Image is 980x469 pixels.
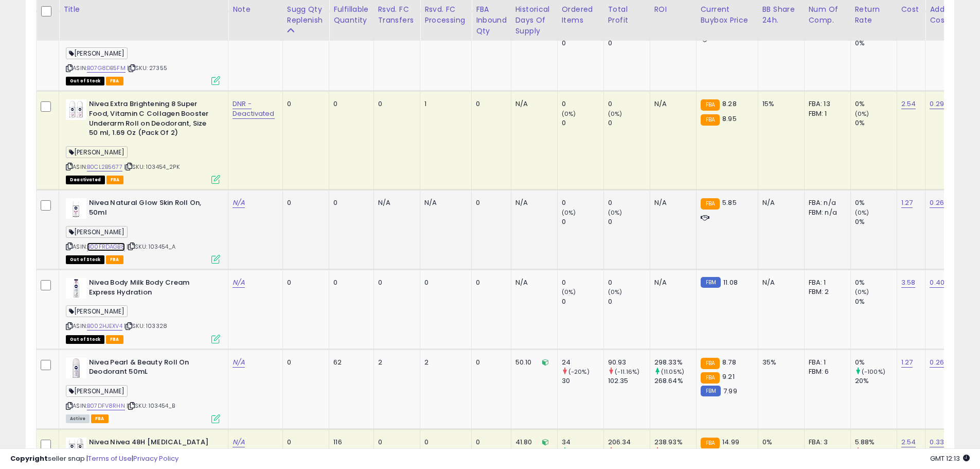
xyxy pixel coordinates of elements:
b: Nivea Extra Brightening 8 Super Food, Vitamin C Collagen Booster Underarm Roll on Deodorant, Size... [89,99,214,140]
a: B0CL2B5677 [87,163,122,171]
div: N/A [515,198,549,207]
div: 24 [562,358,603,367]
div: ASIN: [66,99,220,183]
div: Ordered Items [562,4,599,26]
div: 0 [378,278,413,287]
div: N/A [654,278,688,287]
a: DNR - Deactivated [233,99,275,118]
small: FBM [701,277,721,288]
span: 9.21 [722,372,735,381]
span: 8.28 [722,99,737,109]
div: FBA: n/a [809,198,843,207]
div: 0 [608,39,650,48]
div: 0 [608,99,650,109]
div: 0% [855,39,897,48]
div: 0 [476,99,503,109]
div: 0% [855,358,897,367]
div: N/A [762,278,796,287]
a: B07DFV8RHN [87,402,125,410]
small: (0%) [608,209,622,217]
span: All listings that are currently out of stock and unavailable for purchase on Amazon [66,255,104,264]
div: 30 [562,376,603,386]
div: Num of Comp. [809,4,846,26]
span: [PERSON_NAME] [66,385,128,397]
a: 0.26 [930,357,944,368]
a: N/A [233,437,245,447]
div: 0 [562,217,603,227]
div: Cost [901,4,921,15]
div: Sugg Qty Replenish [287,4,325,26]
span: [PERSON_NAME] [66,226,128,238]
small: (11.05%) [661,368,684,376]
div: 0 [287,198,322,207]
div: 268.64% [654,376,696,386]
div: 298.33% [654,358,696,367]
a: 0.33 [930,437,944,447]
a: 2.54 [901,99,916,109]
div: FBM: n/a [809,208,843,217]
div: 206.34 [608,438,650,447]
div: FBA: 13 [809,99,843,109]
div: 0 [287,358,322,367]
div: N/A [654,99,688,109]
span: All listings that are unavailable for purchase on Amazon for any reason other than out-of-stock [66,176,105,184]
small: (0%) [608,110,622,118]
small: (0%) [855,288,869,296]
span: | SKU: 103328 [124,322,167,330]
div: 2 [424,358,464,367]
img: 41atrdeu4KL._SL40_.jpg [66,438,86,456]
div: N/A [515,278,549,287]
div: N/A [654,198,688,207]
div: 0 [378,99,413,109]
span: All listings that are currently out of stock and unavailable for purchase on Amazon [66,77,104,85]
strong: Copyright [10,454,48,463]
span: FBA [91,414,109,423]
div: 0 [476,198,503,207]
div: seller snap | | [10,454,179,464]
div: N/A [378,198,413,207]
div: Rsvd. FC Transfers [378,4,416,26]
div: 0% [762,438,796,447]
a: 3.58 [901,277,916,288]
div: N/A [515,99,549,109]
div: 0% [855,297,897,306]
span: 2025-08-18 12:13 GMT [930,454,970,463]
div: 0 [562,99,603,109]
span: 14.99 [722,437,739,447]
small: FBA [701,114,720,126]
div: 0 [287,438,322,447]
span: [PERSON_NAME] [66,146,128,158]
div: ASIN: [66,278,220,342]
a: 2.54 [901,437,916,447]
span: FBA [106,176,124,184]
div: 102.35 [608,376,650,386]
small: (0%) [562,288,576,296]
div: Rsvd. FC Processing [424,4,467,26]
span: [PERSON_NAME] [66,47,128,59]
div: Title [63,4,224,15]
span: | SKU: 103454_A [127,242,176,251]
div: 34 [562,438,603,447]
div: 0 [562,198,603,207]
img: 31mCdTPK8vL._SL40_.jpg [66,198,86,219]
a: 0.40 [930,277,945,288]
div: 62 [333,358,365,367]
div: 0% [855,198,897,207]
a: B002HJEXV4 [87,322,122,331]
span: All listings that are currently out of stock and unavailable for purchase on Amazon [66,335,104,344]
span: | SKU: 27355 [127,64,167,72]
div: 0 [333,99,365,109]
b: Nivea Pearl & Beauty Roll On Deodorant 50mL [89,358,214,379]
div: 90.93 [608,358,650,367]
div: 0 [287,99,322,109]
a: N/A [233,277,245,288]
small: (0%) [608,288,622,296]
div: 1 [424,99,464,109]
span: FBA [106,255,123,264]
div: 0 [608,198,650,207]
a: 0.26 [930,198,944,208]
small: (0%) [562,110,576,118]
div: FBA inbound Qty [476,4,507,37]
div: FBA: 1 [809,278,843,287]
div: FBM: 6 [809,367,843,376]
